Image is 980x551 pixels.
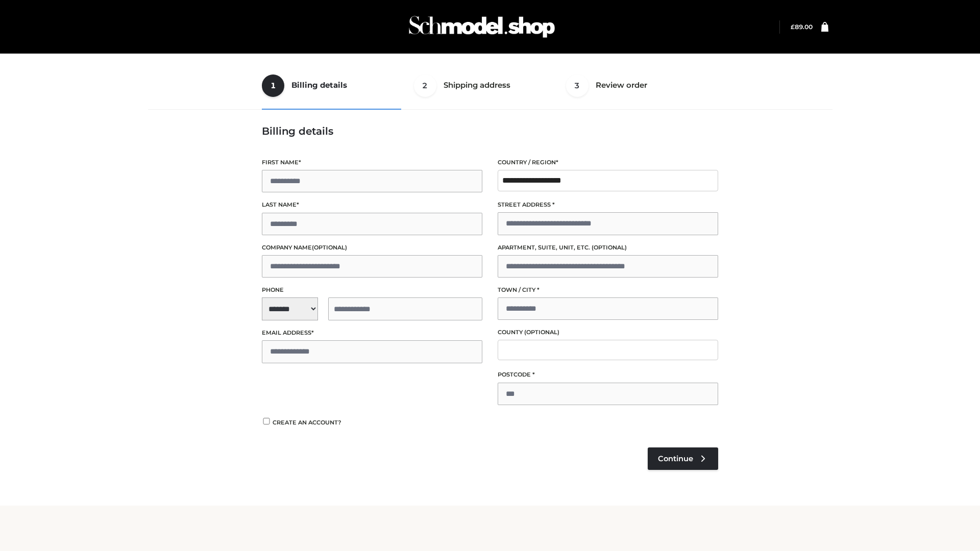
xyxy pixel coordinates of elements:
[498,328,718,337] label: County
[648,447,718,470] a: Continue
[658,454,693,463] span: Continue
[498,243,718,253] label: Apartment, suite, unit, etc.
[262,200,482,210] label: Last name
[498,158,718,167] label: Country / Region
[262,125,718,137] h3: Billing details
[262,418,271,424] input: Create an account?
[592,244,627,251] span: (optional)
[262,243,482,253] label: Company name
[405,7,558,47] img: Schmodel Admin 964
[791,23,813,31] bdi: 89.00
[791,23,795,31] span: £
[273,419,341,426] span: Create an account?
[524,329,559,336] span: (optional)
[791,23,813,31] a: £89.00
[262,328,482,338] label: Email address
[498,285,718,295] label: Town / City
[498,370,718,380] label: Postcode
[262,285,482,295] label: Phone
[262,158,482,167] label: First name
[312,244,347,251] span: (optional)
[498,200,718,210] label: Street address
